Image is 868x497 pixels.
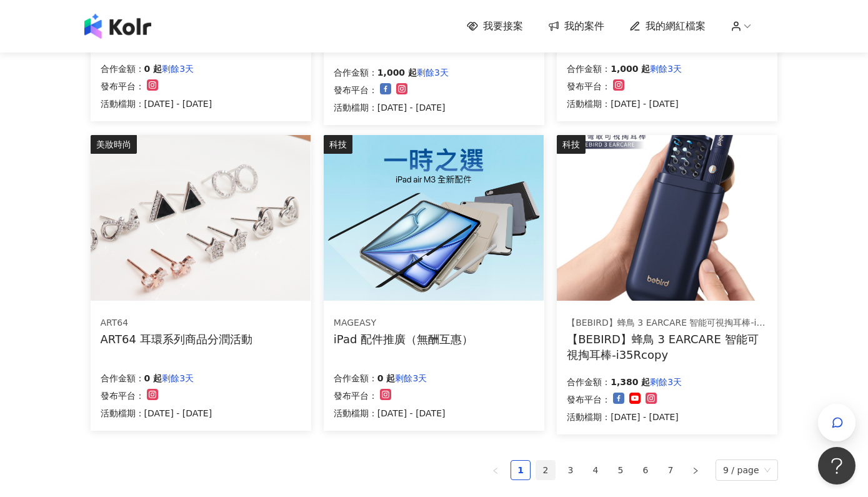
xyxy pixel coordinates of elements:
p: 剩餘3天 [650,374,682,389]
img: 【BEBIRD】蜂鳥 3 EARCARE 智能可視掏耳棒-i35R [557,135,777,301]
div: 【BEBIRD】蜂鳥 3 EARCARE 智能可視掏耳棒-i35Rcopy [567,331,767,363]
p: 發布平台： [567,392,611,407]
a: 6 [636,461,655,479]
button: right [686,460,706,480]
p: 剩餘3天 [417,65,449,80]
p: 1,000 起 [377,65,417,80]
li: 1 [511,460,531,480]
p: 發布平台： [334,83,377,98]
div: Page Size [716,459,778,481]
p: 剩餘3天 [162,371,194,386]
p: 活動檔期：[DATE] - [DATE] [567,409,682,424]
li: 2 [536,460,556,480]
div: ART64 耳環系列商品分潤活動 [101,331,252,347]
p: 合作金額： [567,61,611,76]
p: 活動檔期：[DATE] - [DATE] [567,96,682,111]
li: 4 [586,460,606,480]
div: 美妝時尚 [91,135,137,154]
button: left [486,460,506,480]
iframe: Help Scout Beacon - Open [818,447,856,484]
p: 活動檔期：[DATE] - [DATE] [334,406,446,421]
p: 0 起 [144,371,162,386]
li: 7 [661,460,681,480]
div: ART64 [101,317,252,329]
a: 4 [586,461,605,479]
a: 我的網紅檔案 [629,19,706,33]
a: 1 [511,461,530,479]
a: 7 [661,461,680,479]
a: 2 [536,461,555,479]
p: 活動檔期：[DATE] - [DATE] [101,96,212,111]
p: 發布平台： [334,388,377,403]
div: 科技 [324,135,352,154]
span: 我的案件 [564,19,604,33]
span: right [692,467,699,474]
span: 我的網紅檔案 [646,19,706,33]
span: left [492,467,499,474]
a: 我的案件 [548,19,604,33]
li: 6 [636,460,656,480]
span: 我要接案 [483,19,523,33]
p: 活動檔期：[DATE] - [DATE] [101,406,212,421]
p: 合作金額： [334,65,377,80]
a: 3 [561,461,580,479]
p: 1,000 起 [611,61,650,76]
p: 合作金額： [334,371,377,386]
p: 合作金額： [567,374,611,389]
p: 剩餘3天 [650,61,682,76]
li: Next Page [686,460,706,480]
p: 發布平台： [567,79,611,94]
div: iPad 配件推廣（無酬互惠） [334,331,473,347]
p: 剩餘3天 [395,371,427,386]
span: 9 / page [723,460,771,480]
img: logo [84,14,151,39]
div: 科技 [557,135,586,154]
li: Previous Page [486,460,506,480]
img: 耳環系列銀飾 [91,135,311,301]
a: 5 [611,461,630,479]
a: 我要接案 [467,19,523,33]
img: iPad 全系列配件 [324,135,544,301]
li: 5 [611,460,631,480]
p: 發布平台： [101,388,144,403]
p: 活動檔期：[DATE] - [DATE] [334,100,449,115]
div: MAGEASY [334,317,473,329]
p: 0 起 [144,61,162,76]
p: 1,380 起 [611,374,650,389]
p: 剩餘3天 [162,61,194,76]
p: 0 起 [377,371,396,386]
p: 發布平台： [101,79,144,94]
li: 3 [561,460,581,480]
p: 合作金額： [101,61,144,76]
p: 合作金額： [101,371,144,386]
div: 【BEBIRD】蜂鳥 3 EARCARE 智能可視掏耳棒-i35R [567,317,767,329]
